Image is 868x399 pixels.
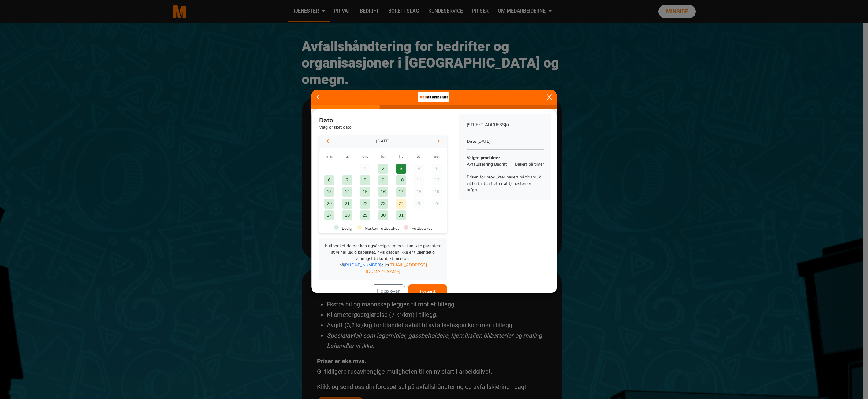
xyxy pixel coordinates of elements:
span: Basert på timer [515,161,544,167]
div: 21 [342,199,352,209]
div: tirsdag 21. oktober 2025 [338,198,356,210]
p: Fullbooket datoer kan også velges, men vi kan ikke garantere at vi har ledig kapasitet. hvis dato... [324,243,442,275]
div: fredag 10. oktober 2025 [392,174,410,186]
div: mandag 6. oktober 2025 [320,174,338,186]
button: Hopp over [372,284,405,298]
div: 2 [378,164,388,174]
div: ma. [320,152,338,161]
a: [PHONE_NUMBER] [344,262,381,268]
div: tirsdag 28. oktober 2025 [338,210,356,221]
div: onsdag 8. oktober 2025 [356,174,374,186]
span: Ledig [342,225,352,232]
b: Valgte produkter [467,155,500,161]
div: 30 [378,210,388,220]
span: Fullbooket [412,225,432,232]
div: 6 [324,175,334,185]
p: Velg ønsket dato [319,124,447,130]
button: Fortsett [408,284,447,298]
div: fredag 17. oktober 2025 [392,186,410,198]
span: Nesten fullbooket [365,225,399,232]
div: mandag 20. oktober 2025 [320,198,338,210]
div: fr. [392,152,410,161]
div: onsdag 15. oktober 2025 [356,186,374,198]
div: 27 [324,210,334,220]
div: torsdag 23. oktober 2025 [374,198,392,210]
h5: Dato [319,117,447,124]
div: tirsdag 7. oktober 2025 [338,174,356,186]
span: () [506,122,509,128]
div: on. [356,152,374,161]
b: Fortsett [420,288,435,294]
div: sø. [428,152,446,161]
p: Avfallskjøring Bedrift [467,161,512,167]
div: torsdag 2. oktober 2025 [374,163,392,174]
div: 14 [342,187,352,197]
div: 13 [324,187,334,197]
div: 15 [360,187,370,197]
div: torsdag 9. oktober 2025 [374,174,392,186]
div: fredag 3. oktober 2025 [392,163,410,174]
div: ti. [338,152,356,161]
div: 20 [324,199,334,209]
img: bacdd172-0455-430b-bf8f-cf411a8648e0 [418,90,449,105]
div: 7 [342,175,352,185]
div: 23 [378,199,388,209]
div: 9 [378,175,388,185]
div: 28 [342,210,352,220]
div: torsdag 16. oktober 2025 [374,186,392,198]
div: mandag 27. oktober 2025 [320,210,338,221]
div: fredag 31. oktober 2025 [392,210,410,221]
div: 3 [396,164,406,174]
div: fredag 24. oktober 2025 [392,198,410,210]
div: 10 [396,175,406,185]
div: onsdag 29. oktober 2025 [356,210,374,221]
div: torsdag 30. oktober 2025 [374,210,392,221]
a: [EMAIL_ADDRESS][DOMAIN_NAME] [366,262,427,274]
p: Prisen for produkter basert på tidsbruk vil bli fastsatt etter at tjenesten er utført. [467,174,544,193]
div: 22 [360,199,370,209]
b: Dato: [467,138,477,144]
div: 29 [360,210,370,220]
div: to. [374,152,392,161]
div: lø. [410,152,428,161]
p: [STREET_ADDRESS] [467,122,544,128]
div: 24 [396,199,406,209]
div: mandag 13. oktober 2025 [320,186,338,198]
p: [DATE] [467,138,544,145]
div: 8 [360,175,370,185]
p: [DATE] [376,138,390,145]
div: 31 [396,210,406,220]
div: onsdag 22. oktober 2025 [356,198,374,210]
div: 16 [378,187,388,197]
div: tirsdag 14. oktober 2025 [338,186,356,198]
div: 17 [396,187,406,197]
